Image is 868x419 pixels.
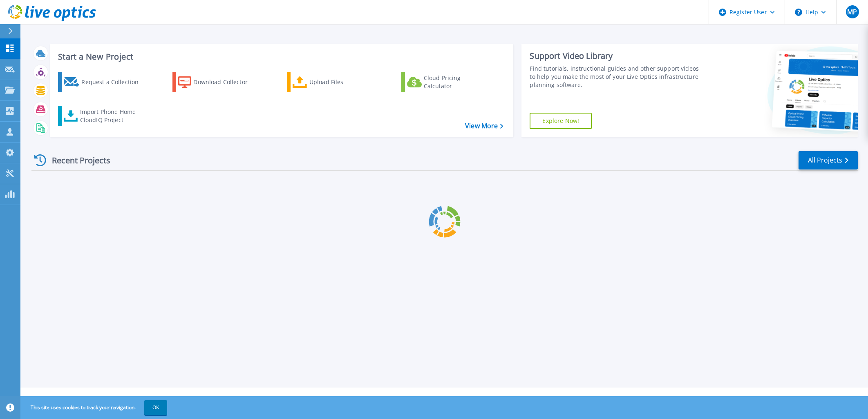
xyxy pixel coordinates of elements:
[80,108,144,124] div: Import Phone Home CloudIQ Project
[401,72,492,92] a: Cloud Pricing Calculator
[530,113,592,129] a: Explore Now!
[309,74,375,90] div: Upload Files
[31,150,121,170] div: Recent Projects
[424,74,489,90] div: Cloud Pricing Calculator
[22,400,167,415] span: This site uses cookies to track your navigation.
[465,122,503,130] a: View More
[81,74,147,90] div: Request a Collection
[287,72,378,92] a: Upload Files
[799,151,858,169] a: All Projects
[530,65,702,89] div: Find tutorials, instructional guides and other support videos to help you make the most of your L...
[58,52,503,61] h3: Start a New Project
[58,72,149,92] a: Request a Collection
[530,51,702,61] div: Support Video Library
[193,74,259,90] div: Download Collector
[172,72,264,92] a: Download Collector
[847,9,857,15] span: MP
[144,400,167,415] button: OK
